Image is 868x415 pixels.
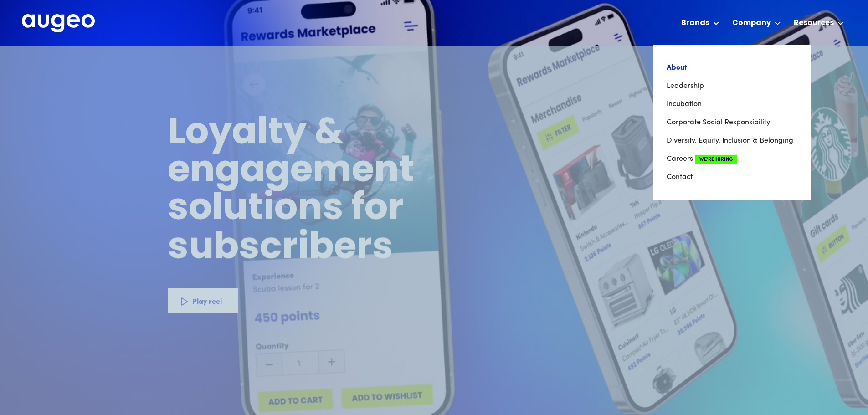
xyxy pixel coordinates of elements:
[667,59,797,77] a: About
[22,14,95,33] img: Augeo's full logo in white.
[653,45,811,200] nav: Company
[667,95,797,113] a: Incubation
[667,77,797,95] a: Leadership
[732,18,771,29] div: Company
[681,18,709,29] div: Brands
[794,18,834,29] div: Resources
[667,113,797,132] a: Corporate Social Responsibility
[667,132,797,150] a: Diversity, Equity, Inclusion & Belonging
[667,168,797,186] a: Contact
[695,155,737,164] span: We're Hiring
[667,150,797,168] a: CareersWe're Hiring
[22,14,95,33] a: home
